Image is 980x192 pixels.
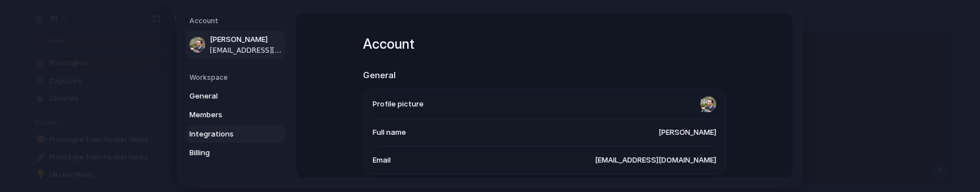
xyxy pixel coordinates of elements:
[595,155,716,166] span: [EMAIL_ADDRESS][DOMAIN_NAME]
[189,72,285,83] h5: Workspace
[189,129,262,140] span: Integrations
[189,147,262,159] span: Billing
[189,109,262,121] span: Members
[210,34,282,45] span: [PERSON_NAME]
[189,16,285,26] h5: Account
[363,69,726,82] h2: General
[186,31,285,59] a: [PERSON_NAME][EMAIL_ADDRESS][DOMAIN_NAME]
[186,106,285,124] a: Members
[658,127,716,139] span: [PERSON_NAME]
[373,99,424,110] span: Profile picture
[186,87,285,105] a: General
[363,34,726,54] h1: Account
[186,125,285,143] a: Integrations
[373,127,406,139] span: Full name
[373,155,391,166] span: Email
[186,144,285,162] a: Billing
[210,45,282,56] span: [EMAIL_ADDRESS][DOMAIN_NAME]
[189,91,262,102] span: General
